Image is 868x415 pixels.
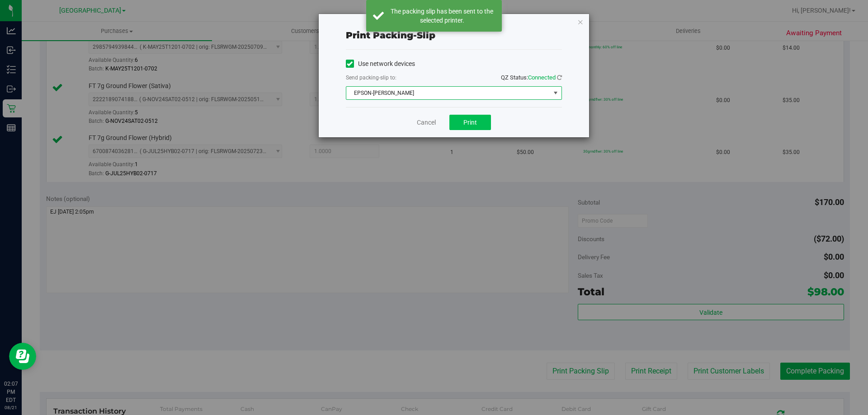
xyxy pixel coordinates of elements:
label: Use network devices [346,59,415,69]
button: Print [449,115,491,130]
span: Print packing-slip [346,30,435,41]
iframe: Resource center [9,343,36,370]
span: Print [463,119,477,126]
span: Connected [528,74,556,81]
div: The packing slip has been sent to the selected printer. [389,7,495,25]
span: select [550,87,561,99]
span: QZ Status: [501,74,562,81]
a: Cancel [417,118,436,127]
span: EPSON-[PERSON_NAME] [346,87,550,99]
label: Send packing-slip to: [346,74,396,82]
